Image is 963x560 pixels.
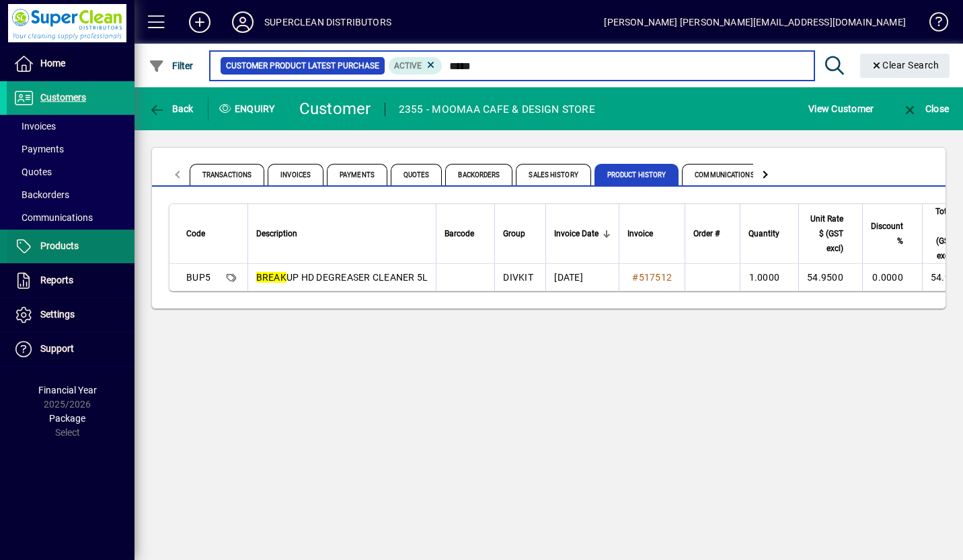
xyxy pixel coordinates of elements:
button: Back [145,97,197,121]
div: Group [503,226,537,241]
a: Invoices [7,115,134,138]
span: Clear Search [871,60,939,71]
div: Code [186,226,239,241]
a: #517512 [627,270,677,285]
button: View Customer [805,97,877,121]
a: Knowledge Base [919,3,946,46]
div: Customer [299,98,371,120]
div: 2355 - MOOMAA CAFE & DESIGN STORE [399,99,595,120]
span: Invoices [13,121,56,132]
span: Quotes [13,167,52,177]
app-page-header-button: Close enquiry [888,97,963,121]
mat-chip: Product Activation Status: Active [389,57,442,75]
td: 0.0000 [862,264,922,291]
span: Transactions [190,164,264,185]
em: BREAK [256,272,286,283]
span: Sales History [516,164,590,185]
span: Code [186,226,205,241]
span: Support [40,343,74,354]
div: [PERSON_NAME] [PERSON_NAME][EMAIL_ADDRESS][DOMAIN_NAME] [604,11,906,33]
span: Products [40,240,79,251]
a: Backorders [7,183,134,206]
span: Payments [327,164,387,185]
a: Support [7,332,134,366]
span: BUP5 [186,272,210,283]
span: # [632,272,638,283]
span: Reports [40,275,73,285]
div: Unit Rate $ (GST excl) [807,212,855,256]
span: UP HD DEGREASER CLEANER 5L [256,272,428,283]
a: Quotes [7,160,134,183]
span: Total $ (GST excl) [931,204,954,263]
span: DIVKIT [503,272,533,283]
div: Invoice [627,226,677,241]
span: Backorders [445,164,512,185]
span: Close [902,103,949,114]
span: Active [394,61,422,71]
span: Barcode [445,226,474,241]
td: 1.0000 [740,264,798,291]
span: Quantity [748,226,779,241]
app-page-header-button: Back [134,97,208,121]
span: Customers [40,92,86,103]
span: View Customer [808,98,874,120]
span: Order # [693,226,720,241]
span: Financial Year [38,385,97,395]
span: Invoice Date [554,226,599,241]
span: Customer Product Latest Purchase [226,59,379,73]
a: Home [7,47,134,81]
button: Profile [221,10,264,34]
a: Communications [7,206,134,229]
span: Filter [149,60,194,71]
span: Communications [13,212,93,223]
div: SUPERCLEAN DISTRIBUTORS [264,11,391,33]
div: Description [256,226,428,241]
a: Products [7,230,134,263]
span: Discount % [871,219,903,248]
span: Back [149,103,194,114]
span: Invoice [627,226,653,241]
span: Communications [682,164,767,185]
a: Payments [7,138,134,160]
a: Reports [7,264,134,297]
span: Payments [13,144,64,154]
div: Enquiry [208,98,289,120]
span: Settings [40,309,75,320]
button: Close [898,97,952,121]
button: Clear [860,54,950,78]
span: Product History [594,164,679,185]
span: Group [503,226,525,241]
span: Unit Rate $ (GST excl) [807,212,843,256]
span: 517512 [639,272,672,283]
span: Description [256,226,297,241]
a: Settings [7,298,134,332]
span: Invoices [268,164,323,185]
span: Package [49,413,85,424]
span: Backorders [13,189,69,200]
div: Order # [693,226,732,241]
span: Home [40,58,65,68]
div: Discount % [871,219,915,248]
div: Invoice Date [554,226,611,241]
td: [DATE] [545,264,619,291]
span: Quotes [391,164,442,185]
button: Add [178,10,221,34]
button: Filter [145,54,197,78]
td: 54.9500 [798,264,862,291]
div: Barcode [445,226,486,241]
div: Quantity [748,226,792,241]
